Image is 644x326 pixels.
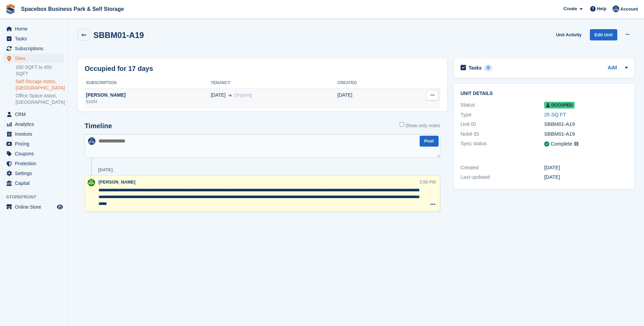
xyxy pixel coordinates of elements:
[3,169,64,178] a: menu
[3,159,64,168] a: menu
[3,129,64,139] a: menu
[574,142,578,146] img: icon-info-grey-7440780725fd019a000dd9b08b2336e03edf1995a4989e88bcd33f0948082b44.svg
[15,149,55,158] span: Coupons
[484,65,492,71] div: 0
[544,112,566,117] a: 25 SQ FT
[5,4,16,14] img: stora-icon-8386f47178a22dfd0bd8f6a31ec36ba5ce8667c1dd55bd0f319d3a0aa187defe.svg
[15,139,55,149] span: Pricing
[15,129,55,139] span: Invoices
[461,120,544,128] div: Unit ID
[3,139,64,149] a: menu
[3,110,64,119] a: menu
[15,34,55,43] span: Tasks
[400,122,440,129] label: Show only notes
[551,140,572,148] div: Complete
[469,65,482,71] h2: Tasks
[461,164,544,172] div: Created
[85,92,211,99] div: [PERSON_NAME]
[597,5,606,12] span: Help
[3,178,64,188] a: menu
[544,130,628,138] div: SBBM01-A19
[15,119,55,129] span: Analytics
[3,202,64,212] a: menu
[337,78,397,89] th: Created
[85,122,112,130] h2: Timeline
[15,159,55,168] span: Protection
[461,91,628,96] h2: Unit details
[3,119,64,129] a: menu
[15,24,55,34] span: Home
[93,31,144,40] h2: SBBM01-A19
[419,179,436,185] div: 3:59 PM
[98,179,135,185] span: [PERSON_NAME]
[16,93,64,106] a: Office Space Aston, [GEOGRAPHIC_DATA]
[620,6,638,13] span: Account
[6,194,67,200] span: Storefront
[85,63,153,74] h2: Occupied for 17 days
[85,78,211,89] th: Subscription
[211,92,226,99] span: [DATE]
[3,44,64,53] a: menu
[56,203,64,211] a: Preview store
[590,29,617,40] a: Edit Unit
[15,54,55,63] span: Sites
[461,111,544,119] div: Type
[3,149,64,158] a: menu
[211,78,337,89] th: Tenancy
[613,5,619,12] img: Daud
[15,110,55,119] span: CRM
[544,120,628,128] div: SBBM01-A19
[461,140,544,148] div: Sync status
[544,102,575,109] span: Occupied
[16,64,64,77] a: 200 SQFT to 450 SQFT
[544,173,628,181] div: [DATE]
[88,179,95,186] img: Brijesh Kumar
[16,78,64,91] a: Self-Storage Aston, [GEOGRAPHIC_DATA]
[3,34,64,43] a: menu
[461,101,544,109] div: Status
[15,44,55,53] span: Subscriptions
[461,173,544,181] div: Last updated
[553,29,584,40] a: Unit Activity
[18,3,127,15] a: Spacebox Business Park & Self Storage
[98,167,113,173] div: [DATE]
[337,88,397,109] td: [DATE]
[15,169,55,178] span: Settings
[15,202,55,212] span: Online Store
[563,5,577,12] span: Create
[85,99,211,105] div: 91684
[234,92,252,98] span: Ongoing
[420,136,439,147] button: Post
[15,178,55,188] span: Capital
[400,122,404,127] input: Show only notes
[461,130,544,138] div: Nokē ID
[608,64,617,72] a: Add
[3,24,64,34] a: menu
[88,137,95,145] img: Daud
[544,164,628,172] div: [DATE]
[3,54,64,63] a: menu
